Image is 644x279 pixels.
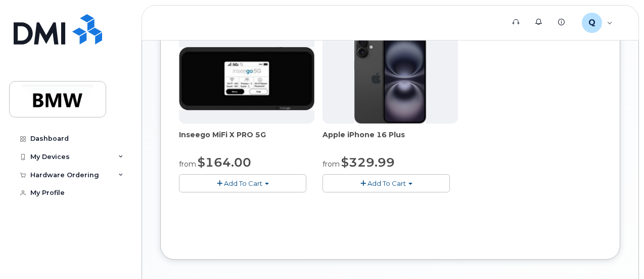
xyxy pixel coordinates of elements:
[575,13,620,33] div: QTC7036
[600,235,636,271] iframe: Messenger Launcher
[341,155,395,170] span: $329.99
[323,160,340,169] small: from
[179,160,196,169] small: from
[179,47,314,110] img: cut_small_inseego_5G.jpg
[323,174,450,192] button: Add To Cart
[179,130,314,150] div: Inseego MiFi X PRO 5G
[224,179,262,187] span: Add To Cart
[367,179,406,187] span: Add To Cart
[588,17,595,29] span: Q
[354,34,426,124] img: iphone_16_plus.png
[323,130,458,150] div: Apple iPhone 16 Plus
[179,174,306,192] button: Add To Cart
[198,155,251,170] span: $164.00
